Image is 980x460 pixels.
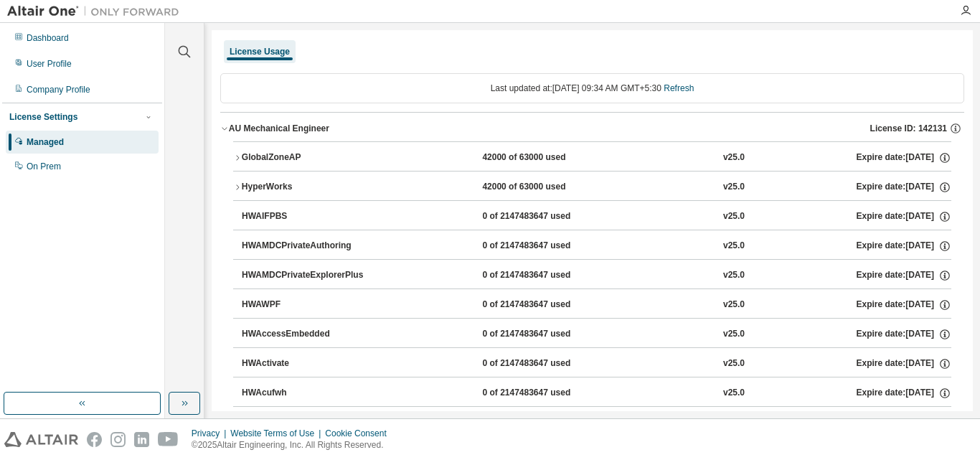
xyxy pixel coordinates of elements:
button: HWAMDCPrivateExplorerPlus0 of 2147483647 usedv25.0Expire date:[DATE] [242,260,951,291]
div: 0 of 2147483647 used [482,210,611,223]
img: altair_logo.svg [4,432,78,447]
div: Dashboard [27,32,69,44]
button: HWAMDCPrivateAuthoring0 of 2147483647 usedv25.0Expire date:[DATE] [242,230,951,262]
button: HWAIFPBS0 of 2147483647 usedv25.0Expire date:[DATE] [242,201,951,233]
div: 0 of 2147483647 used [482,387,611,400]
div: HyperWorks [242,181,371,194]
button: AU Mechanical EngineerLicense ID: 142131 [220,113,964,144]
div: HWAccessEmbedded [242,328,371,341]
img: instagram.svg [110,432,126,447]
div: On Prem [27,161,61,172]
div: 0 of 2147483647 used [482,328,611,341]
button: GlobalZoneAP42000 of 63000 usedv25.0Expire date:[DATE] [233,142,951,174]
div: 0 of 2147483647 used [482,299,611,311]
p: © 2025 Altair Engineering, Inc. All Rights Reserved. [192,439,395,451]
div: v25.0 [723,299,745,311]
div: Expire date: [DATE] [856,387,951,400]
div: Managed [27,136,64,148]
div: License Settings [9,111,77,123]
img: linkedin.svg [134,432,149,447]
div: HWAcufwh [242,387,371,400]
div: v25.0 [723,151,745,164]
span: License ID: 142131 [870,123,947,134]
div: Privacy [192,428,230,439]
div: HWAMDCPrivateExplorerPlus [242,269,371,282]
img: Altair One [7,4,187,19]
button: HWAcufwh0 of 2147483647 usedv25.0Expire date:[DATE] [242,377,951,409]
div: License Usage [230,46,290,57]
div: HWAMDCPrivateAuthoring [242,240,371,253]
div: Expire date: [DATE] [856,240,951,253]
div: 42000 of 63000 used [482,151,611,164]
div: HWActivate [242,357,371,370]
div: Expire date: [DATE] [856,328,951,341]
div: AU Mechanical Engineer [229,123,329,134]
div: HWAIFPBS [242,210,371,223]
div: 0 of 2147483647 used [482,269,611,282]
div: 0 of 2147483647 used [482,240,611,253]
div: Cookie Consent [325,428,395,439]
div: Expire date: [DATE] [856,181,951,194]
div: HWAWPF [242,299,371,311]
button: HWAccessEmbedded0 of 2147483647 usedv25.0Expire date:[DATE] [242,319,951,350]
div: 42000 of 63000 used [482,181,611,194]
div: v25.0 [723,269,745,282]
div: Expire date: [DATE] [856,357,951,370]
div: User Profile [27,58,72,70]
div: Website Terms of Use [230,428,325,439]
div: v25.0 [723,328,745,341]
div: v25.0 [723,240,745,253]
div: Expire date: [DATE] [856,299,951,311]
button: HWAcusolve0 of 2147483647 usedv25.0Expire date:[DATE] [242,407,951,438]
div: Expire date: [DATE] [856,269,951,282]
div: 0 of 2147483647 used [482,357,611,370]
button: HWAWPF0 of 2147483647 usedv25.0Expire date:[DATE] [242,289,951,321]
a: Refresh [664,83,694,93]
img: facebook.svg [87,432,102,447]
div: Expire date: [DATE] [856,210,951,223]
div: v25.0 [723,181,745,194]
div: Last updated at: [DATE] 09:34 AM GMT+5:30 [220,73,964,103]
button: HyperWorks42000 of 63000 usedv25.0Expire date:[DATE] [233,172,951,203]
div: v25.0 [723,357,745,370]
div: GlobalZoneAP [242,151,371,164]
div: Expire date: [DATE] [856,151,951,164]
img: youtube.svg [158,432,179,447]
div: v25.0 [723,210,745,223]
button: HWActivate0 of 2147483647 usedv25.0Expire date:[DATE] [242,348,951,380]
div: Company Profile [27,84,90,95]
div: v25.0 [723,387,745,400]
